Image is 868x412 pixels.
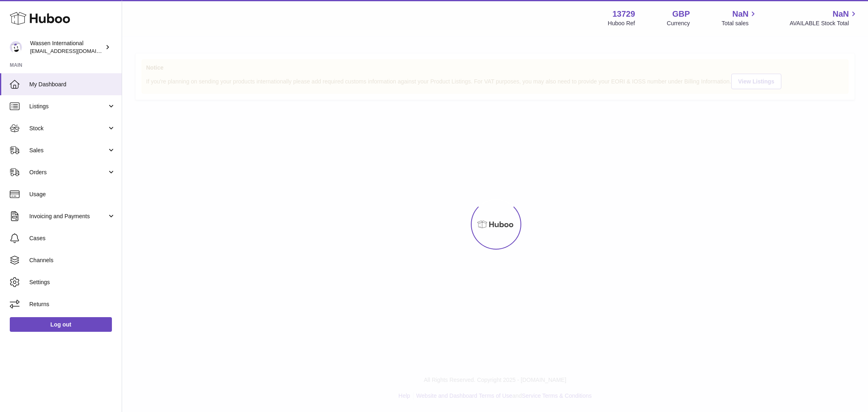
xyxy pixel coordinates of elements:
span: Usage [29,191,116,198]
a: Log out [10,317,112,332]
span: NaN [732,9,748,20]
span: AVAILABLE Stock Total [789,20,858,27]
span: Listings [29,103,107,110]
a: NaN AVAILABLE Stock Total [789,9,858,27]
span: Cases [29,234,116,242]
div: Wassen International [30,39,103,55]
strong: 13729 [612,9,635,20]
a: NaN Total sales [722,9,758,27]
img: gemma.moses@wassen.com [10,41,22,53]
span: My Dashboard [29,81,116,88]
span: Settings [29,278,116,286]
span: Orders [29,169,107,176]
span: Total sales [722,20,758,27]
span: Sales [29,147,107,154]
div: Huboo Ref [608,20,635,27]
span: Returns [29,300,116,308]
span: Invoicing and Payments [29,213,107,220]
span: NaN [833,9,849,20]
strong: GBP [672,9,690,20]
span: Channels [29,256,116,264]
div: Currency [667,20,690,27]
span: Stock [29,125,107,132]
span: [EMAIL_ADDRESS][DOMAIN_NAME] [30,48,120,54]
